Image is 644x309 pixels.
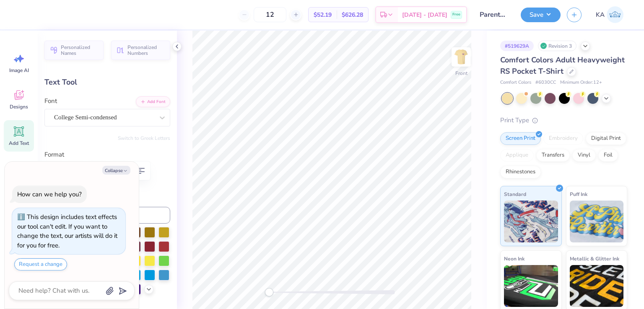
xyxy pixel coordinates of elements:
div: Accessibility label [265,288,273,296]
div: Text Tool [44,77,170,88]
span: Image AI [9,67,29,74]
button: Save [521,8,561,22]
button: Personalized Names [44,41,104,60]
button: Personalized Numbers [111,41,170,60]
span: Neon Ink [504,254,525,263]
span: $626.28 [342,10,363,19]
div: Foil [598,149,618,162]
img: Neon Ink [504,265,558,307]
div: How can we help you? [17,190,82,198]
img: Front [453,49,470,65]
div: Applique [500,149,534,162]
label: Font [44,96,57,106]
img: Puff Ink [570,201,624,242]
img: Standard [504,201,558,242]
input: Untitled Design [473,6,514,23]
a: KA [592,6,627,23]
span: $52.19 [314,10,332,19]
img: Kian Alfred Vargas [607,6,623,23]
span: Free [452,12,460,18]
label: Format [44,150,170,160]
span: Comfort Colors Adult Heavyweight RS Pocket T-Shirt [500,55,625,76]
span: Designs [10,103,28,110]
div: Vinyl [572,149,596,162]
span: Puff Ink [570,190,587,198]
span: # 6030CC [535,79,556,86]
button: Collapse [102,166,130,175]
div: Screen Print [500,132,541,145]
div: Embroidery [543,132,583,145]
button: Switch to Greek Letters [118,135,170,142]
button: Request a change [14,258,67,270]
span: Comfort Colors [500,79,531,86]
img: Metallic & Glitter Ink [570,265,624,307]
div: Revision 3 [538,41,576,51]
div: Front [455,70,467,77]
span: Metallic & Glitter Ink [570,254,619,263]
input: – – [254,7,286,22]
span: Personalized Names [61,44,99,56]
div: Rhinestones [500,166,541,178]
div: Transfers [536,149,570,162]
span: Personalized Numbers [127,44,165,56]
span: [DATE] - [DATE] [402,10,447,19]
span: Standard [504,190,526,198]
button: Add Font [136,96,170,107]
div: This design includes text effects our tool can't edit. If you want to change the text, our artist... [17,213,117,250]
span: Minimum Order: 12 + [560,79,602,86]
span: Add Text [9,140,29,147]
span: KA [596,10,605,20]
div: Digital Print [586,132,626,145]
div: Print Type [500,116,627,125]
div: # 519629A [500,41,534,51]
